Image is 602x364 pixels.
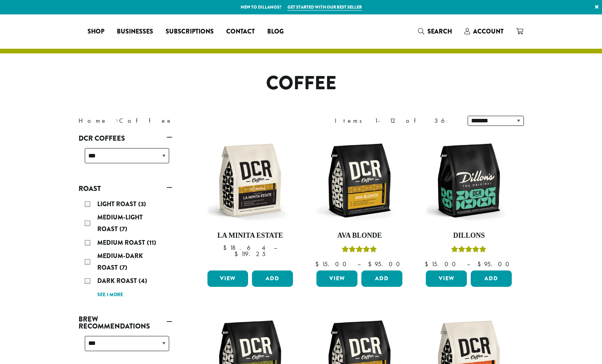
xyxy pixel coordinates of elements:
[207,270,248,287] a: View
[116,113,118,125] span: ›
[79,132,172,145] a: DCR Coffees
[357,260,361,268] span: –
[471,270,512,287] button: Add
[81,25,111,38] a: Shop
[234,250,241,258] span: $
[274,244,277,252] span: –
[223,244,266,252] bdi: 18.64
[342,245,377,256] div: Rated 5.00 out of 5
[97,251,143,272] span: Medium-Dark Roast
[315,260,322,268] span: $
[335,116,456,125] div: Items 1-12 of 36
[120,263,127,272] span: (7)
[427,27,452,36] span: Search
[368,260,404,268] bdi: 95.00
[79,313,172,333] a: Brew Recommendations
[73,72,530,95] h1: Coffee
[205,136,295,225] img: DCR-12oz-La-Minita-Estate-Stock-scaled.png
[451,245,486,256] div: Rated 5.00 out of 5
[234,250,266,258] bdi: 119.25
[473,27,504,36] span: Account
[314,231,404,240] h4: Ava Blonde
[426,270,467,287] a: View
[288,4,362,11] a: Get started with our best seller
[316,270,357,287] a: View
[226,27,255,37] span: Contact
[424,136,514,267] a: DillonsRated 5.00 out of 5
[412,25,458,38] a: Search
[79,117,107,125] a: Home
[425,260,459,268] bdi: 15.00
[205,136,295,267] a: La Minita Estate
[138,200,146,209] span: (3)
[88,27,104,37] span: Shop
[267,27,284,37] span: Blog
[139,276,147,285] span: (4)
[425,260,431,268] span: $
[166,27,214,37] span: Subscriptions
[120,224,127,233] span: (7)
[477,260,513,268] bdi: 95.00
[97,291,123,299] a: See 1 more
[368,260,375,268] span: $
[252,270,293,287] button: Add
[79,195,172,303] div: Roast
[315,260,350,268] bdi: 15.00
[97,238,147,247] span: Medium Roast
[97,213,143,233] span: Medium-Light Roast
[477,260,484,268] span: $
[97,200,138,209] span: Light Roast
[424,136,514,225] img: DCR-12oz-Dillons-Stock-scaled.png
[79,145,172,173] div: DCR Coffees
[314,136,404,267] a: Ava BlondeRated 5.00 out of 5
[79,182,172,195] a: Roast
[147,238,156,247] span: (11)
[79,333,172,360] div: Brew Recommendations
[314,136,404,225] img: DCR-12oz-Ava-Blonde-Stock-scaled.png
[79,116,289,125] nav: Breadcrumb
[205,231,295,240] h4: La Minita Estate
[223,244,230,252] span: $
[117,27,153,37] span: Businesses
[467,260,470,268] span: –
[424,231,514,240] h4: Dillons
[361,270,402,287] button: Add
[97,276,139,285] span: Dark Roast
